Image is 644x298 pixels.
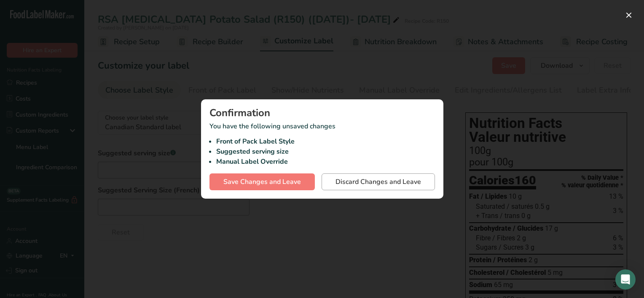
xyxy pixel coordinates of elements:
[223,177,301,187] span: Save Changes and Leave
[209,173,315,190] button: Save Changes and Leave
[322,173,435,190] button: Discard Changes and Leave
[209,108,435,118] div: Confirmation
[216,157,435,167] li: Manual Label Override
[209,121,435,167] p: You have the following unsaved changes
[216,146,435,157] li: Suggested serving size
[615,269,636,290] div: Open Intercom Messenger
[335,177,421,187] span: Discard Changes and Leave
[216,136,435,146] li: Front of Pack Label Style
